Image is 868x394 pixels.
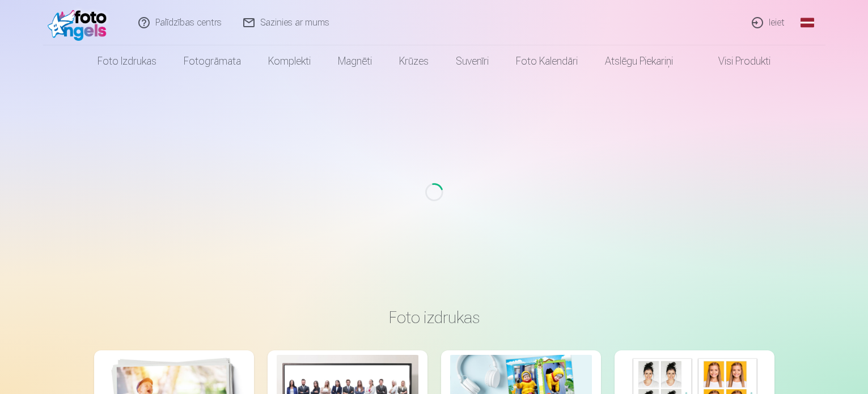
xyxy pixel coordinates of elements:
a: Fotogrāmata [170,45,255,77]
a: Krūzes [386,45,442,77]
a: Atslēgu piekariņi [591,45,687,77]
img: /fa1 [48,5,113,41]
a: Magnēti [324,45,386,77]
h3: Foto izdrukas [103,307,765,328]
a: Foto izdrukas [84,45,170,77]
a: Suvenīri [442,45,502,77]
a: Komplekti [255,45,324,77]
a: Visi produkti [687,45,784,77]
a: Foto kalendāri [502,45,591,77]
